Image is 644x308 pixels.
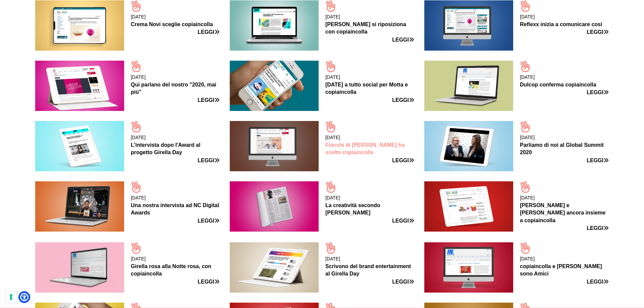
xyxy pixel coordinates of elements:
time: [DATE] [131,74,146,80]
time: [DATE] [131,256,146,261]
a: Leggi [392,279,414,285]
a: Leggi [392,97,414,103]
a: [DATE] a tutto social per Motta e copiaincolla [325,82,408,95]
a: Dulcop conferma copiaincolla [520,82,596,87]
time: [DATE] [131,195,146,200]
button: Le tue preferenze relative al consenso per le tecnologie di tracciamento [5,291,17,303]
a: Open Accessibility Menu [20,293,29,301]
a: [PERSON_NAME] si riposiziona con copiaincolla [325,21,406,35]
a: Leggi [587,279,609,285]
a: Leggi [198,218,220,224]
a: Fiocchi di [PERSON_NAME] ha scelto copiaincolla [325,142,405,155]
a: Girella rosa alla Notte rosa, con copiaincolla [131,263,211,276]
a: Leggi [392,218,414,224]
time: [DATE] [520,135,535,140]
time: [DATE] [325,256,340,261]
a: L'intervista dopo l'Award al progetto Girella Day [131,142,200,155]
time: [DATE] [520,195,535,200]
a: Leggi [587,29,609,35]
time: [DATE] [520,74,535,80]
a: Crema Novi sceglie copiaincolla [131,21,213,27]
time: [DATE] [325,135,340,140]
time: [DATE] [131,135,146,140]
a: Parliamo di noi al Global Summit 2020 [520,142,604,155]
a: Leggi [198,97,220,103]
a: Scrivono del brand entertainment al Girella Day [325,263,411,276]
time: [DATE] [325,74,340,80]
a: Una nostra intervista ad NC Digital Awards [131,202,219,215]
a: Leggi [587,158,609,163]
a: La creatività secondo [PERSON_NAME] [325,202,380,215]
a: copiaincolla e [PERSON_NAME] sono Amici [520,263,602,276]
time: [DATE] [520,14,535,19]
a: [PERSON_NAME] e [PERSON_NAME] ancora insieme a copiaincolla [520,202,605,223]
time: [DATE] [325,14,340,19]
a: Leggi [198,29,220,35]
a: Qui parlano del nostro "2020, mai più" [131,82,216,95]
time: [DATE] [325,195,340,200]
time: [DATE] [131,14,146,19]
a: Leggi [198,279,220,285]
a: Leggi [587,89,609,95]
a: Leggi [198,158,220,163]
a: Leggi [587,225,609,231]
a: Leggi [392,37,414,43]
a: Reflexx inizia a comunicare così [520,21,602,27]
time: [DATE] [520,256,535,261]
a: Leggi [392,158,414,163]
